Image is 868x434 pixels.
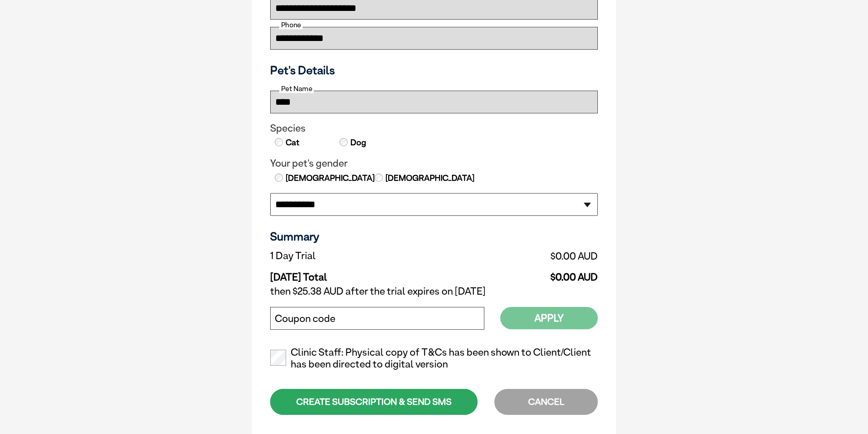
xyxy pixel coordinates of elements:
[279,21,303,29] label: Phone
[448,248,598,264] td: $0.00 AUD
[270,248,448,264] td: 1 Day Trial
[270,347,598,370] label: Clinic Staff: Physical copy of T&Cs has been shown to Client/Client has been directed to digital ...
[448,264,598,283] td: $0.00 AUD
[270,123,598,134] legend: Species
[494,389,598,415] div: CANCEL
[270,389,478,415] div: CREATE SUBSCRIPTION & SEND SMS
[270,283,598,300] td: then $25.38 AUD after the trial expires on [DATE]
[500,307,598,329] button: Apply
[270,158,598,169] legend: Your pet's gender
[270,230,598,243] h3: Summary
[270,264,448,283] td: [DATE] Total
[275,313,335,325] label: Coupon code
[270,350,286,366] input: Clinic Staff: Physical copy of T&Cs has been shown to Client/Client has been directed to digital ...
[267,63,601,77] h3: Pet's Details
